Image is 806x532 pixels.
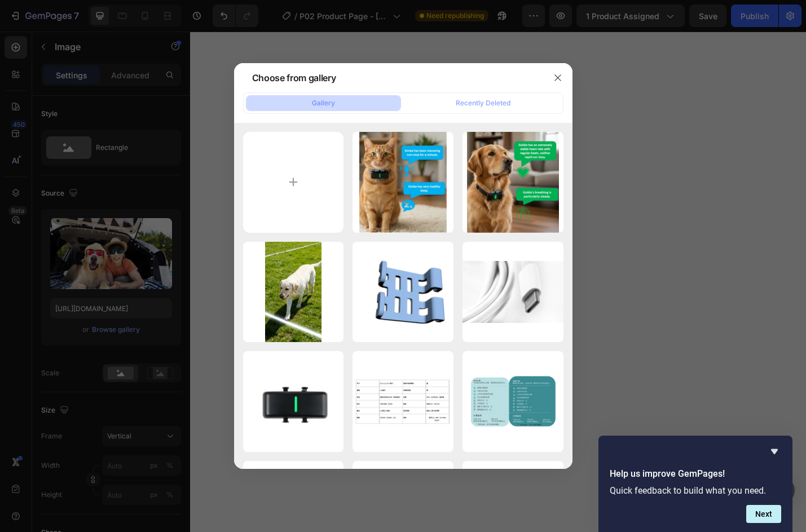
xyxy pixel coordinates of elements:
img: image [359,132,447,233]
img: image [463,261,563,322]
div: Recently Deleted [456,98,510,108]
button: Gallery [246,95,401,111]
div: Gallery [312,98,335,108]
img: image [467,132,559,233]
div: Choose from gallery [252,71,336,85]
button: Hide survey [768,445,781,458]
img: image [463,373,563,431]
button: Next question [746,505,781,523]
h2: Help us improve GemPages! [610,467,781,481]
p: Quick feedback to build what you need. [610,485,781,496]
img: image [353,376,453,428]
img: image [243,368,344,435]
button: Recently Deleted [406,95,561,111]
img: image [265,242,321,343]
div: Help us improve GemPages! [610,445,781,523]
img: image [353,254,453,330]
